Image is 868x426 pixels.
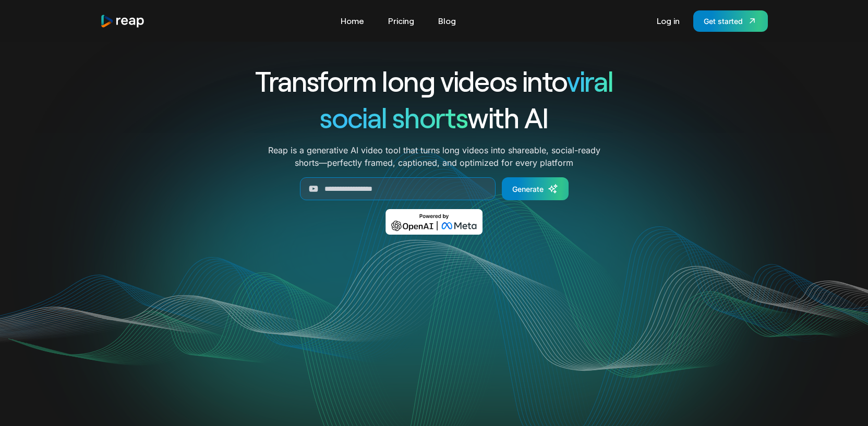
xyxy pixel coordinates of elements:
span: social shorts [320,100,467,134]
a: Generate [502,177,569,200]
h1: with AI [217,99,651,136]
a: Log in [652,13,685,29]
span: viral [566,64,613,98]
form: Generate Form [217,177,651,200]
h1: Transform long videos into [217,63,651,99]
a: home [100,14,145,28]
a: Get started [693,10,768,32]
div: Generate [512,184,544,194]
a: Blog [433,13,461,29]
a: Pricing [383,13,419,29]
div: Get started [704,16,743,27]
a: Home [335,13,369,29]
p: Reap is a generative AI video tool that turns long videos into shareable, social-ready shorts—per... [268,144,600,169]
